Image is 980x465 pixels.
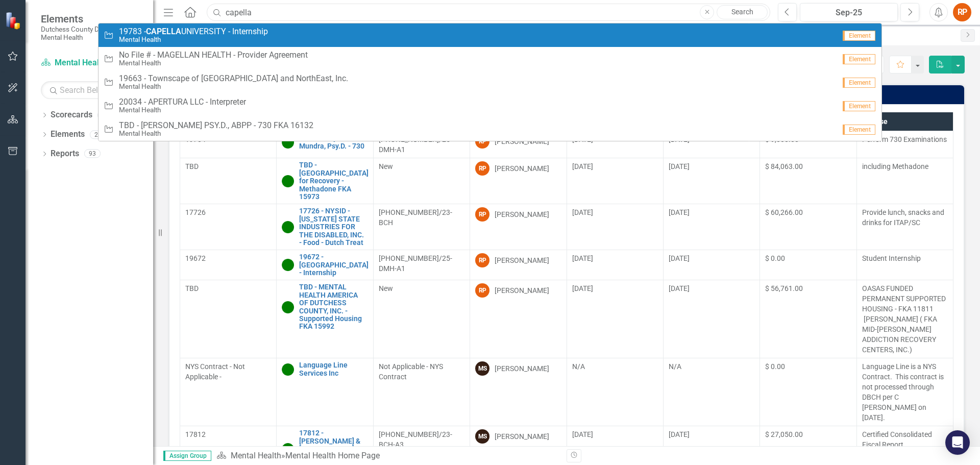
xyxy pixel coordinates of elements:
[163,451,211,461] span: Assign Group
[765,162,803,170] span: $ 84,063.00
[185,162,199,170] span: TBD
[185,254,206,262] span: 19672
[567,250,663,280] td: Double-Click to Edit
[373,158,470,204] td: Double-Click to Edit
[945,430,970,455] div: Open Intercom Messenger
[41,25,143,42] small: Dutchess County Department of Mental Health
[119,74,348,83] span: 19663 - Townscape of [GEOGRAPHIC_DATA] and NorthEast, Inc.
[180,131,277,158] td: Double-Click to Edit
[470,280,567,358] td: Double-Click to Edit
[216,450,559,462] div: »
[760,131,856,158] td: Double-Click to Edit
[379,208,452,227] span: [PHONE_NUMBER]/23-BCH
[567,280,663,358] td: Double-Click to Edit
[862,135,947,143] span: Perform 730 Examinations
[185,362,245,381] span: NYS Contract - Not Applicable -
[373,204,470,250] td: Double-Click to Edit
[282,301,294,313] img: Active
[765,430,803,438] span: $ 27,050.00
[856,131,953,158] td: Double-Click to Edit
[663,158,759,204] td: Double-Click to Edit
[277,131,373,158] td: Double-Click to Edit Right Click for Context Menu
[475,253,489,267] div: RP
[856,250,953,280] td: Double-Click to Edit
[669,208,690,216] span: [DATE]
[119,83,348,90] small: Mental Health
[379,362,443,381] span: Not Applicable - NYS Contract
[277,358,373,426] td: Double-Click to Edit Right Click for Context Menu
[669,361,754,372] div: N/A
[277,250,373,280] td: Double-Click to Edit Right Click for Context Menu
[373,250,470,280] td: Double-Click to Edit
[862,283,948,355] p: OASAS FUNDED PERMANENT SUPPORTED HOUSING - FKA 11811 [PERSON_NAME] ( FKA MID-[PERSON_NAME] ADDICT...
[99,70,881,94] a: 19663 - Townscape of [GEOGRAPHIC_DATA] and NorthEast, Inc.Mental HealthElement
[41,13,143,25] span: Elements
[379,254,452,273] span: [PHONE_NUMBER]/25-DMH-A1
[475,283,489,298] div: RP
[760,158,856,204] td: Double-Click to Edit
[285,451,380,460] div: Mental Health Home Page
[185,430,206,438] span: 17812
[663,280,759,358] td: Double-Click to Edit
[470,250,567,280] td: Double-Click to Edit
[765,208,803,216] span: $ 60,266.00
[669,162,690,170] span: [DATE]
[119,121,313,130] span: TBD - [PERSON_NAME] PSY.D., ABPP - 730 FKA 16132
[663,131,759,158] td: Double-Click to Edit
[669,254,690,262] span: [DATE]
[862,361,948,423] p: Language Line is a NYS Contract. This contract is not processed through DBCH per C [PERSON_NAME] ...
[373,358,470,426] td: Double-Click to Edit
[862,161,948,172] p: including Methadone
[663,204,759,250] td: Double-Click to Edit
[669,430,690,438] span: [DATE]
[119,59,308,67] small: Mental Health
[669,284,690,292] span: [DATE]
[843,78,875,88] span: Element
[282,221,294,233] img: Active
[373,131,470,158] td: Double-Click to Edit
[99,117,881,141] a: TBD - [PERSON_NAME] PSY.D., ABPP - 730 FKA 16132Mental HealthElement
[495,285,549,296] div: [PERSON_NAME]
[180,204,277,250] td: Double-Click to Edit
[495,431,549,442] div: [PERSON_NAME]
[299,283,367,330] a: TBD - MENTAL HEALTH AMERICA OF DUTCHESS COUNTY, INC. - Supported Housing FKA 15992
[760,358,856,426] td: Double-Click to Edit
[862,430,932,449] span: Certified Consolidated Fiscal Report
[180,358,277,426] td: Double-Click to Edit
[765,362,785,371] span: $ 0.00
[572,162,593,170] span: [DATE]
[119,36,268,43] small: Mental Health
[282,363,294,376] img: Active
[119,51,308,60] span: No File # - MAGELLAN HEALTH - Provider Agreement
[299,134,367,150] a: 19704 - Jaya Save-Mundra, Psy.D. - 730
[843,31,875,41] span: Element
[495,363,549,374] div: [PERSON_NAME]
[717,5,768,19] a: Search
[282,175,294,187] img: Active
[572,361,658,372] div: N/A
[207,4,770,21] input: Search ClearPoint...
[185,208,206,216] span: 17726
[470,131,567,158] td: Double-Click to Edit
[495,163,549,174] div: [PERSON_NAME]
[475,207,489,222] div: RP
[663,358,759,426] td: Double-Click to Edit
[119,130,313,137] small: Mental Health
[843,125,875,135] span: Element
[5,12,23,30] img: ClearPoint Strategy
[856,358,953,426] td: Double-Click to Edit
[862,208,944,227] span: Provide lunch, snacks and drinks for ITAP/SC
[180,280,277,358] td: Double-Click to Edit
[572,254,593,262] span: [DATE]
[475,361,489,376] div: MS
[119,106,246,114] small: Mental Health
[299,207,367,247] a: 17726 - NYSID - [US_STATE] STATE INDUSTRIES FOR THE DISABLED, INC. - Food - Dutch Treat
[231,451,281,460] a: Mental Health
[567,158,663,204] td: Double-Click to Edit
[572,430,593,438] span: [DATE]
[146,27,181,36] strong: CAPELLA
[495,136,549,146] div: [PERSON_NAME]
[41,57,143,69] a: Mental Health
[856,158,953,204] td: Double-Click to Edit
[765,284,803,292] span: $ 56,761.00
